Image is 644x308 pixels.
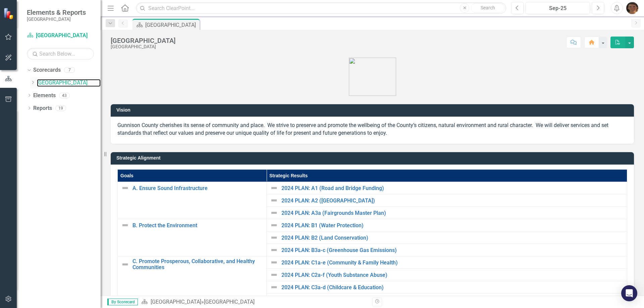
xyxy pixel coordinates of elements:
[136,2,506,14] input: Search ClearPoint...
[111,44,175,49] div: [GEOGRAPHIC_DATA]
[33,92,56,100] a: Elements
[526,2,590,14] button: Sep-25
[270,196,278,204] img: Not Defined
[27,32,94,40] a: [GEOGRAPHIC_DATA]
[621,285,637,301] div: Open Intercom Messenger
[132,223,263,229] a: B. Protect the Environment
[116,108,631,113] h3: Vision
[37,79,101,87] a: [GEOGRAPHIC_DATA]
[267,194,627,207] td: Double-Click to Edit Right Click for Context Menu
[481,5,495,10] span: Search
[33,105,52,112] a: Reports
[270,209,278,217] img: Not Defined
[267,294,627,306] td: Double-Click to Edit Right Click for Context Menu
[145,21,198,29] div: [GEOGRAPHIC_DATA]
[33,66,61,74] a: Scorecards
[117,122,627,137] p: Gunnison County cherishes its sense of community and place. We strive to preserve and promote the...
[118,256,267,306] td: Double-Click to Edit Right Click for Context Menu
[270,271,278,279] img: Not Defined
[204,299,255,305] div: [GEOGRAPHIC_DATA]
[270,246,278,254] img: Not Defined
[528,4,588,12] div: Sep-25
[121,184,129,192] img: Not Defined
[281,272,624,278] a: 2024 PLAN: C2a-f (Youth Substance Abuse)
[281,247,624,253] a: 2024 PLAN: B3a-c (Greenhouse Gas Emissions)
[267,219,627,232] td: Double-Click to Edit Right Click for Context Menu
[281,260,624,266] a: 2024 PLAN: C1a-e (Community & Family Health)
[267,182,627,194] td: Double-Click to Edit Right Click for Context Menu
[132,258,263,270] a: C. Promote Prosperous, Collaborative, and Healthy Communities
[281,285,624,291] a: 2024 PLAN: C3a-d (Childcare & Education)
[270,184,278,192] img: Not Defined
[132,185,263,191] a: A. Ensure Sound Infrastructure
[118,219,267,256] td: Double-Click to Edit Right Click for Context Menu
[111,37,175,44] div: [GEOGRAPHIC_DATA]
[267,269,627,281] td: Double-Click to Edit Right Click for Context Menu
[281,198,624,204] a: 2024 PLAN: A2 ([GEOGRAPHIC_DATA])
[27,48,94,60] input: Search Below...
[107,299,138,305] span: By Scorecard
[55,105,66,111] div: 19
[121,260,129,268] img: Not Defined
[267,232,627,244] td: Double-Click to Edit Right Click for Context Menu
[121,221,129,229] img: Not Defined
[281,185,624,191] a: 2024 PLAN: A1 (Road and Bridge Funding)
[267,244,627,256] td: Double-Click to Edit Right Click for Context Menu
[116,156,631,161] h3: Strategic Alignment
[270,221,278,229] img: Not Defined
[281,210,624,216] a: 2024 PLAN: A3a (Fairgrounds Master Plan)
[349,58,396,96] img: Gunnison%20Co%20Logo%20E-small.png
[151,299,201,305] a: [GEOGRAPHIC_DATA]
[626,2,638,14] img: Cathie Pagano
[281,223,624,229] a: 2024 PLAN: B1 (Water Protection)
[471,3,504,13] button: Search
[118,182,267,219] td: Double-Click to Edit Right Click for Context Menu
[267,256,627,269] td: Double-Click to Edit Right Click for Context Menu
[27,16,86,22] small: [GEOGRAPHIC_DATA]
[64,67,75,73] div: 7
[267,281,627,294] td: Double-Click to Edit Right Click for Context Menu
[3,8,15,19] img: ClearPoint Strategy
[141,298,367,306] div: »
[27,8,86,16] span: Elements & Reports
[270,283,278,291] img: Not Defined
[270,234,278,242] img: Not Defined
[267,207,627,219] td: Double-Click to Edit Right Click for Context Menu
[281,235,624,241] a: 2024 PLAN: B2 (Land Conservation)
[270,258,278,266] img: Not Defined
[59,93,70,98] div: 43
